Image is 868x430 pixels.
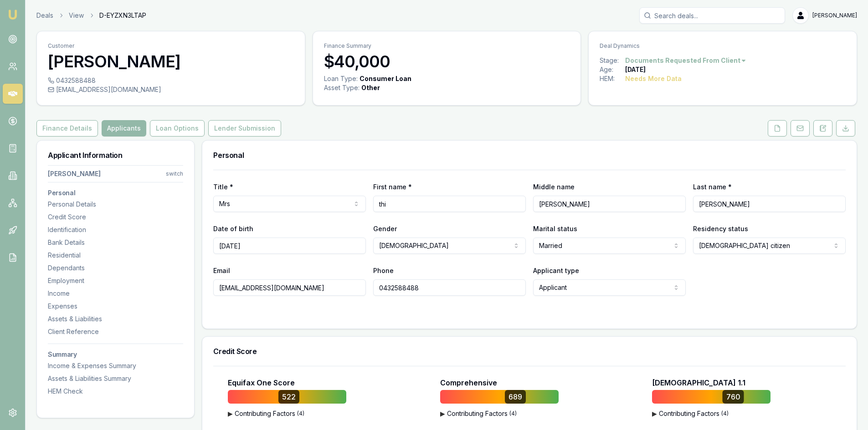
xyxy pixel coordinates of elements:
[48,302,183,311] div: Expenses
[100,120,148,137] a: Applicants
[625,56,747,65] button: Documents Requested From Client
[48,387,183,396] div: HEM Check
[360,74,411,83] div: Consumer Loan
[625,65,646,74] div: [DATE]
[166,170,183,177] div: switch
[48,152,183,159] h3: Applicant Information
[600,42,846,50] p: Deal Dynamics
[652,409,657,418] span: ▶
[440,377,497,388] p: Comprehensive
[48,212,183,222] div: Credit Score
[324,74,358,83] div: Loan Type:
[639,7,785,24] input: Search deals
[533,183,575,191] label: Middle name
[213,152,846,159] h3: Personal
[213,348,846,355] h3: Credit Score
[36,11,146,20] nav: breadcrumb
[373,267,394,274] label: Phone
[48,361,183,370] div: Income & Expenses Summary
[324,52,570,71] h3: $40,000
[625,74,682,83] div: Needs More Data
[48,263,183,273] div: Dependants
[213,267,230,274] label: Email
[721,410,729,417] span: ( 4 )
[48,374,183,383] div: Assets & Liabilities Summary
[102,120,146,137] button: Applicants
[440,409,445,418] span: ▶
[228,377,295,388] p: Equifax One Score
[373,225,397,233] label: Gender
[148,120,206,137] a: Loan Options
[99,11,146,20] span: D-EYZXN3LTAP
[213,183,233,191] label: Title *
[36,120,98,137] button: Finance Details
[600,74,625,83] div: HEM:
[36,120,100,137] a: Finance Details
[278,390,299,404] div: 522
[693,225,748,233] label: Residency status
[48,327,183,336] div: Client Reference
[48,169,101,178] div: [PERSON_NAME]
[150,120,205,137] button: Loan Options
[48,276,183,285] div: Employment
[812,12,857,19] span: [PERSON_NAME]
[48,238,183,247] div: Bank Details
[48,289,183,298] div: Income
[48,200,183,209] div: Personal Details
[213,238,366,254] input: DD/MM/YYYY
[373,279,526,296] input: 0431 234 567
[48,251,183,260] div: Residential
[723,390,744,404] div: 760
[69,11,84,20] a: View
[509,410,517,417] span: ( 4 )
[228,409,346,418] button: ▶Contributing Factors(4)
[48,314,183,324] div: Assets & Liabilities
[600,56,625,65] div: Stage:
[48,351,183,358] h3: Summary
[213,225,253,233] label: Date of birth
[48,225,183,234] div: Identification
[373,183,412,191] label: First name *
[208,120,281,137] button: Lender Submission
[361,83,380,92] div: Other
[48,85,294,94] div: [EMAIL_ADDRESS][DOMAIN_NAME]
[7,9,18,20] img: emu-icon-u.png
[652,409,770,418] button: ▶Contributing Factors(4)
[48,42,294,50] p: Customer
[652,377,745,388] p: [DEMOGRAPHIC_DATA] 1.1
[533,267,579,274] label: Applicant type
[48,76,294,85] div: 0432588488
[206,120,283,137] a: Lender Submission
[505,390,526,404] div: 689
[48,52,294,71] h3: [PERSON_NAME]
[324,83,360,92] div: Asset Type :
[228,409,233,418] span: ▶
[533,225,577,233] label: Marital status
[600,65,625,74] div: Age:
[324,42,570,50] p: Finance Summary
[693,183,732,191] label: Last name *
[440,409,559,418] button: ▶Contributing Factors(4)
[297,410,304,417] span: ( 4 )
[36,11,53,20] a: Deals
[48,190,183,196] h3: Personal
